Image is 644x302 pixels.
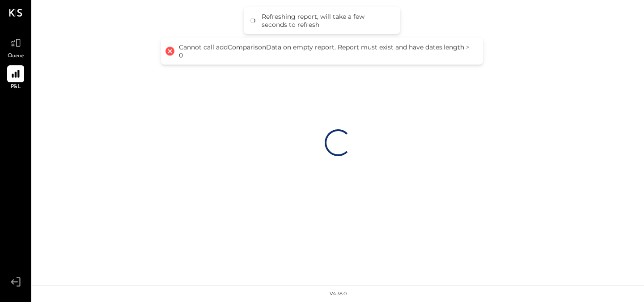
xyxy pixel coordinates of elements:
[0,34,31,60] a: Queue
[0,65,31,91] a: P&L
[330,290,347,298] div: v 4.38.0
[8,52,24,60] span: Queue
[179,43,474,59] div: Cannot call addComparisonData on empty report. Report must exist and have dates.length > 0
[262,13,391,29] div: Refreshing report, will take a few seconds to refresh
[11,83,21,91] span: P&L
